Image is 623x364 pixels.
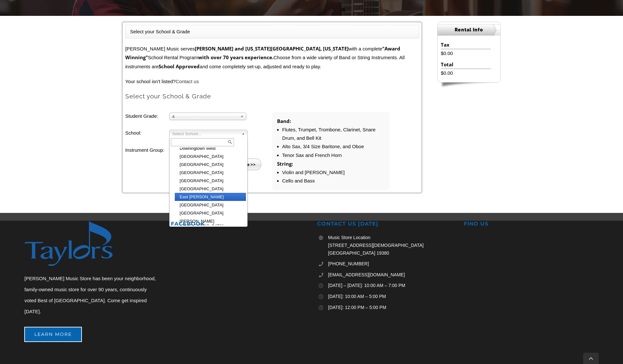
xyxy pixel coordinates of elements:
li: Downingtown West [175,144,246,152]
a: [PHONE_NUMBER] [328,260,452,268]
p: [PERSON_NAME] Music serves with a complete School Rental Program Choose from a wide variety of Ba... [125,44,419,71]
p: [DATE] – [DATE]: 10:00 AM – 7:00 PM [328,282,452,290]
span: Learn More [34,332,72,337]
a: Learn More [24,327,82,342]
li: [GEOGRAPHIC_DATA] [175,160,246,169]
li: Flutes, Trumpet, Trombone, Clarinet, Snare Drum, and Bell Kit [282,126,385,143]
img: sidebar-footer.png [437,83,501,88]
li: [GEOGRAPHIC_DATA] [175,169,246,177]
p: Your school isn't listed? [125,77,419,86]
label: Student Grade: [125,112,169,120]
img: footer-logo [24,221,126,267]
h2: CONTACT US [DATE] [317,221,452,227]
li: Tax [441,40,491,49]
span: [PERSON_NAME] Music Store has been your neighborhood, family-owned music store for over 90 years,... [24,276,156,314]
h2: Rental Info [438,24,500,36]
label: School: [125,129,169,137]
li: [GEOGRAPHIC_DATA] [175,185,246,193]
li: [GEOGRAPHIC_DATA] [175,152,246,160]
strong: School Approved [159,63,200,70]
li: [GEOGRAPHIC_DATA] [175,177,246,185]
li: Tenor Sax and French Horn [282,151,385,160]
a: [EMAIL_ADDRESS][DOMAIN_NAME] [328,271,452,279]
h2: FIND US [464,221,599,227]
span: [EMAIL_ADDRESS][DOMAIN_NAME] [328,272,405,277]
li: East [PERSON_NAME] [175,193,246,201]
a: Contact us [176,79,199,84]
strong: Band: [277,118,291,124]
li: Select your School & Grade [130,28,190,36]
li: Alto Sax, 3/4 Size Baritone, and Oboe [282,142,385,151]
li: $0.00 [441,69,491,77]
li: $0.00 [441,49,491,58]
strong: with over 70 years experience. [198,54,273,61]
p: [DATE]: 12:00 PM – 5:00 PM [328,304,452,312]
span: 4 [172,113,238,121]
li: [GEOGRAPHIC_DATA] [175,209,246,217]
span: Select School... [172,130,239,138]
label: Instrument Group: [125,146,169,154]
li: Cello and Bass [282,177,385,185]
h2: Select your School & Grade [125,92,419,100]
li: Violin and [PERSON_NAME] [282,168,385,177]
li: [PERSON_NAME][GEOGRAPHIC_DATA] [175,217,246,230]
li: Total [441,60,491,69]
strong: String: [277,160,293,167]
p: Music Store Location [STREET_ADDRESS][DEMOGRAPHIC_DATA] [GEOGRAPHIC_DATA] 19380 [328,234,452,257]
strong: [PERSON_NAME] and [US_STATE][GEOGRAPHIC_DATA], [US_STATE] [195,45,349,52]
p: [DATE]: 10:00 AM – 5:00 PM [328,293,452,301]
li: [GEOGRAPHIC_DATA] [175,201,246,209]
h2: FACEBOOK [171,221,306,227]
